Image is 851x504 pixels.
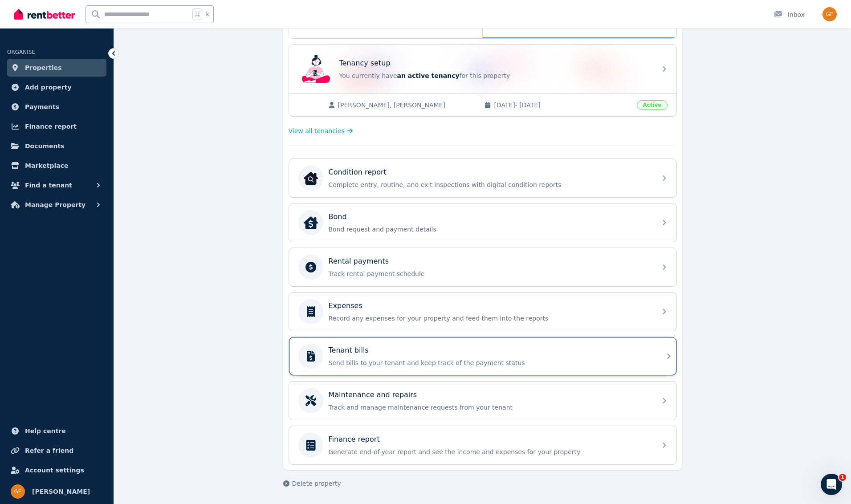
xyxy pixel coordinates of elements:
span: [DATE] - [DATE] [494,101,631,110]
span: Help centre [25,426,66,436]
span: Finance report [25,121,77,132]
span: an active tenancy [397,72,460,79]
img: Giora Friede [11,484,25,499]
p: Record any expenses for your property and feed them into the reports [329,314,651,323]
p: Bond [329,211,347,222]
a: Finance reportGenerate end-of-year report and see the income and expenses for your property [289,426,676,464]
span: [PERSON_NAME] [32,486,90,497]
a: Finance report [7,118,106,135]
p: Tenant bills [329,345,369,356]
a: Maintenance and repairsTrack and manage maintenance requests from your tenant [289,382,676,420]
button: Find a tenant [7,176,106,194]
span: k [206,11,209,18]
span: View all tenancies [289,126,345,135]
a: Marketplace [7,157,106,175]
span: ORGANISE [7,49,35,55]
span: Marketplace [25,160,68,171]
a: Properties [7,59,106,77]
span: [PERSON_NAME], [PERSON_NAME] [338,101,476,110]
div: Inbox [774,10,805,19]
a: Tenant billsSend bills to your tenant and keep track of the payment status [289,337,676,375]
iframe: Intercom live chat [821,474,842,495]
p: Maintenance and repairs [329,390,417,400]
img: Tenancy setup [302,55,330,83]
button: Manage Property [7,196,106,214]
a: Payments [7,98,106,116]
button: Delete property [283,479,341,488]
a: Tenancy setupTenancy setupYou currently havean active tenancyfor this property [289,45,676,93]
span: Find a tenant [25,180,72,191]
p: Finance report [329,434,380,445]
span: Active [637,100,667,110]
a: Condition reportCondition reportComplete entry, routine, and exit inspections with digital condit... [289,159,676,197]
a: BondBondBond request and payment details [289,203,676,242]
p: Condition report [329,167,387,178]
img: Condition report [304,171,318,185]
span: 1 [839,474,846,481]
p: Bond request and payment details [329,225,651,234]
p: Expenses [329,301,362,311]
a: Refer a friend [7,442,106,459]
p: Rental payments [329,256,389,267]
img: Giora Friede [822,7,837,21]
a: ExpensesRecord any expenses for your property and feed them into the reports [289,293,676,331]
a: Help centre [7,422,106,440]
span: Refer a friend [25,445,73,456]
span: Delete property [292,479,341,488]
a: Account settings [7,461,106,479]
img: RentBetter [14,8,75,21]
span: Properties [25,62,62,73]
p: Send bills to your tenant and keep track of the payment status [329,358,651,367]
p: Generate end-of-year report and see the income and expenses for your property [329,447,651,456]
a: View all tenancies [289,126,353,135]
p: Tenancy setup [339,58,391,69]
span: Add property [25,82,72,93]
p: You currently have for this property [339,71,651,80]
p: Track rental payment schedule [329,269,651,278]
a: Documents [7,137,106,155]
span: Manage Property [25,199,86,210]
a: Rental paymentsTrack rental payment schedule [289,248,676,286]
span: Account settings [25,465,84,476]
p: Complete entry, routine, and exit inspections with digital condition reports [329,180,651,189]
span: Documents [25,141,65,151]
img: Bond [304,215,318,230]
a: Add property [7,78,106,96]
p: Track and manage maintenance requests from your tenant [329,403,651,412]
span: Payments [25,102,59,112]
